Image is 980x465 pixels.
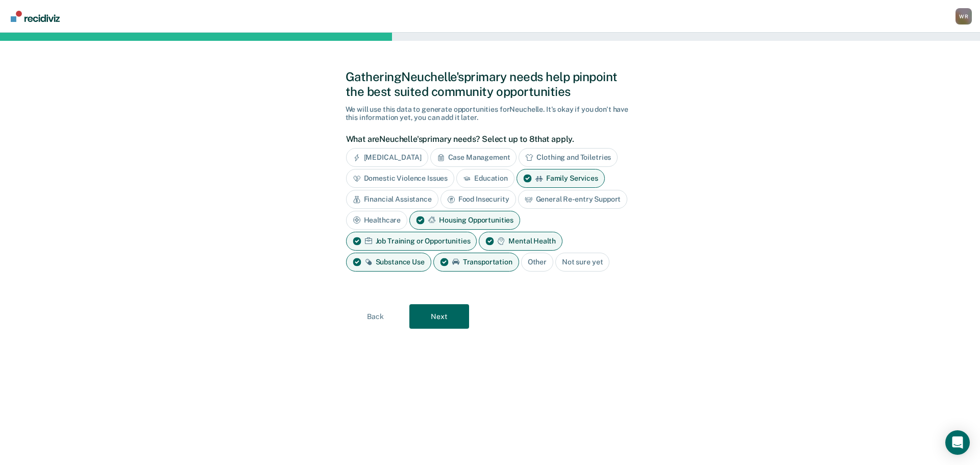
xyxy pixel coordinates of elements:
[555,253,609,272] div: Not sure yet
[479,232,562,251] div: Mental Health
[945,430,970,455] div: Open Intercom Messenger
[519,148,618,167] div: Clothing and Toiletries
[11,11,60,22] img: Recidiviz
[518,190,628,209] div: General Re-entry Support
[346,232,477,251] div: Job Training or Opportunities
[346,190,438,209] div: Financial Assistance
[517,169,605,188] div: Family Services
[409,211,520,230] div: Housing Opportunities
[346,304,405,329] button: Back
[433,253,519,272] div: Transportation
[346,134,629,144] label: What are Neuchelle's primary needs? Select up to 8 that apply.
[346,148,428,167] div: [MEDICAL_DATA]
[346,169,455,188] div: Domestic Violence Issues
[346,211,408,230] div: Healthcare
[346,69,635,99] div: Gathering Neuchelle's primary needs help pinpoint the best suited community opportunities
[409,304,469,329] button: Next
[430,148,517,167] div: Case Management
[456,169,514,188] div: Education
[955,8,972,25] div: W R
[440,190,516,209] div: Food Insecurity
[346,105,635,123] div: We will use this data to generate opportunities for Neuchelle . It's okay if you don't have this ...
[955,8,972,25] button: Profile dropdown button
[521,253,553,272] div: Other
[346,253,431,272] div: Substance Use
